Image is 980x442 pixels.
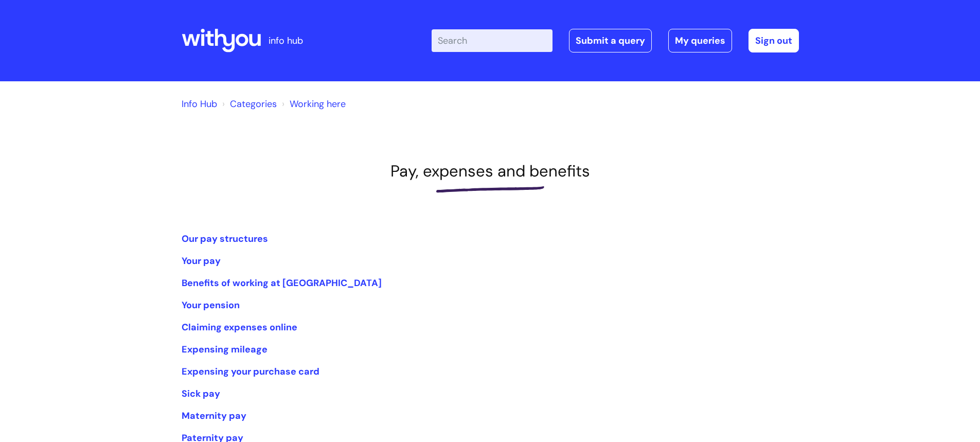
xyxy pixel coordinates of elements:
[182,98,217,110] a: Info Hub
[182,277,382,289] a: Benefits of working at [GEOGRAPHIC_DATA]
[432,29,799,52] div: | -
[290,98,346,110] a: Working here
[749,29,799,52] a: Sign out
[182,321,297,333] a: Claiming expenses online
[220,96,277,112] li: Solution home
[668,29,732,52] a: My queries
[269,32,303,49] p: info hub
[182,233,268,245] a: Our pay structures
[279,96,346,112] li: Working here
[182,299,240,311] a: Your pension
[230,98,277,110] a: Categories
[182,410,246,422] a: Maternity pay
[182,365,319,378] a: Expensing your purchase card
[182,162,799,181] h1: Pay, expenses and benefits
[182,255,221,267] a: Your pay
[569,29,652,52] a: Submit a query
[182,343,268,356] a: Expensing mileage
[182,387,220,400] a: Sick pay
[432,29,553,52] input: Search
